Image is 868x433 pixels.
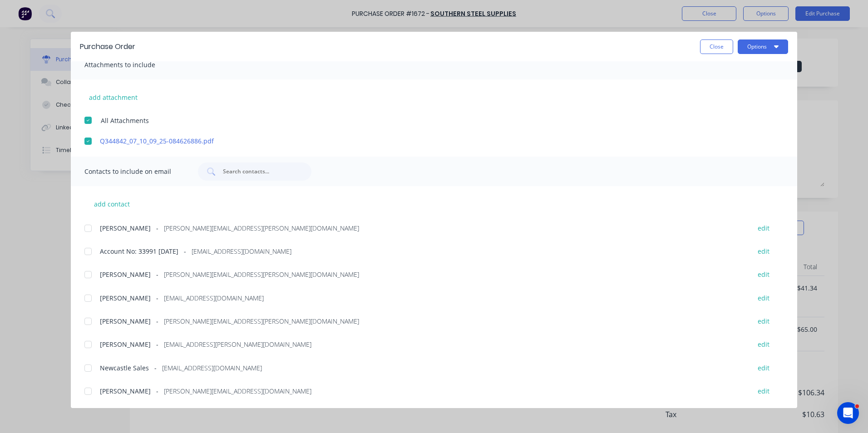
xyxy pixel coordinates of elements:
[752,221,775,234] button: edit
[100,340,151,349] span: [PERSON_NAME]
[80,41,135,52] div: Purchase Order
[100,136,741,146] a: Q344842_07_10_09_25-084626886.pdf
[752,268,775,280] button: edit
[164,223,359,233] span: [PERSON_NAME][EMAIL_ADDRESS][PERSON_NAME][DOMAIN_NAME]
[738,39,788,54] button: Options
[164,386,311,396] span: [PERSON_NAME][EMAIL_ADDRESS][DOMAIN_NAME]
[752,362,775,374] button: edit
[184,246,186,256] span: -
[100,246,178,256] span: Account No: 33991 [DATE]
[164,340,311,349] span: [EMAIL_ADDRESS][PERSON_NAME][DOMAIN_NAME]
[100,223,151,233] span: [PERSON_NAME]
[100,386,151,396] span: [PERSON_NAME]
[700,39,733,54] button: Close
[156,223,158,233] span: -
[84,197,139,211] button: add contact
[84,165,184,178] span: Contacts to include on email
[752,338,775,350] button: edit
[752,245,775,257] button: edit
[154,363,157,373] span: -
[156,316,158,326] span: -
[100,293,151,303] span: [PERSON_NAME]
[164,293,264,303] span: [EMAIL_ADDRESS][DOMAIN_NAME]
[752,292,775,304] button: edit
[156,293,158,303] span: -
[837,402,859,424] iframe: Intercom live chat
[156,270,158,279] span: -
[100,316,151,326] span: [PERSON_NAME]
[100,363,149,373] span: Newcastle Sales
[84,59,184,71] span: Attachments to include
[192,246,291,256] span: [EMAIL_ADDRESS][DOMAIN_NAME]
[752,385,775,397] button: edit
[164,316,359,326] span: [PERSON_NAME][EMAIL_ADDRESS][PERSON_NAME][DOMAIN_NAME]
[101,116,149,125] span: All Attachments
[164,270,359,279] span: [PERSON_NAME][EMAIL_ADDRESS][PERSON_NAME][DOMAIN_NAME]
[156,340,158,349] span: -
[752,315,775,327] button: edit
[156,386,158,396] span: -
[222,167,297,176] input: Search contacts...
[84,90,142,104] button: add attachment
[100,270,151,279] span: [PERSON_NAME]
[162,363,262,373] span: [EMAIL_ADDRESS][DOMAIN_NAME]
